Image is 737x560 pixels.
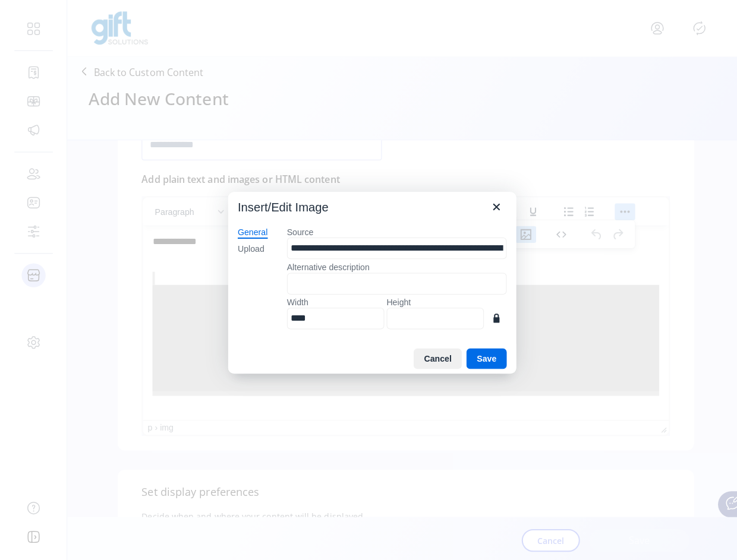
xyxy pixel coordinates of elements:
[481,305,502,325] button: Constrain proportions
[235,241,262,253] div: Upload
[284,294,380,305] label: Width
[235,224,265,236] div: General
[481,195,502,215] button: Close
[235,197,325,213] div: Insert/Edit Image
[410,345,457,365] button: Cancel
[284,259,502,270] label: Alternative description
[10,10,511,169] body: Rich Text Area. Press ALT-0 for help.
[462,345,502,365] button: Save
[284,224,502,235] label: Source
[383,294,479,305] label: Height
